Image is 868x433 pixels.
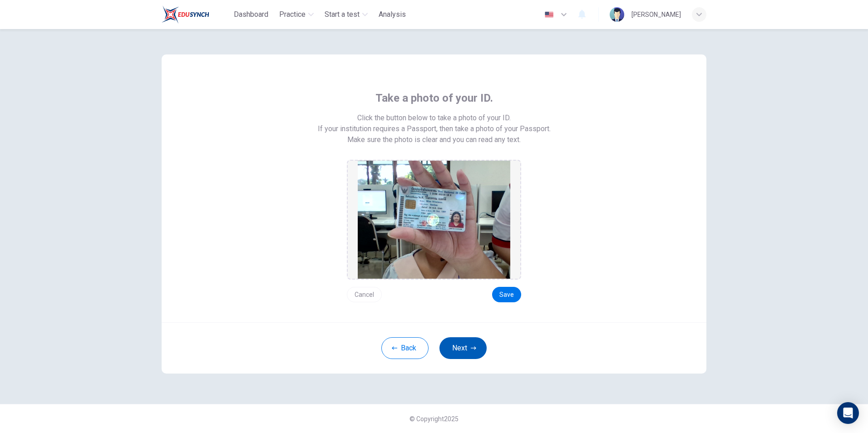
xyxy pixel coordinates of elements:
img: preview screemshot [358,161,510,279]
button: Save [492,287,521,302]
button: Analysis [375,6,409,23]
div: [PERSON_NAME] [631,9,681,20]
button: Start a test [321,6,371,23]
span: Analysis [379,9,406,20]
span: Practice [279,9,306,20]
span: © Copyright 2025 [409,415,459,423]
button: Back [381,337,429,359]
span: Click the button below to take a photo of your ID. If your institution requires a Passport, then ... [318,113,551,134]
div: Open Intercom Messenger [837,402,859,424]
span: Make sure the photo is clear and you can read any text. [347,134,521,145]
button: Dashboard [230,6,272,23]
span: Take a photo of your ID. [375,91,493,105]
span: Dashboard [234,9,268,20]
button: Cancel [347,287,382,302]
button: Practice [276,6,317,23]
img: Train Test logo [162,5,209,24]
a: Train Test logo [162,5,230,24]
span: Start a test [325,9,360,20]
img: en [543,11,555,18]
img: Profile picture [610,7,624,22]
button: Next [439,337,487,359]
